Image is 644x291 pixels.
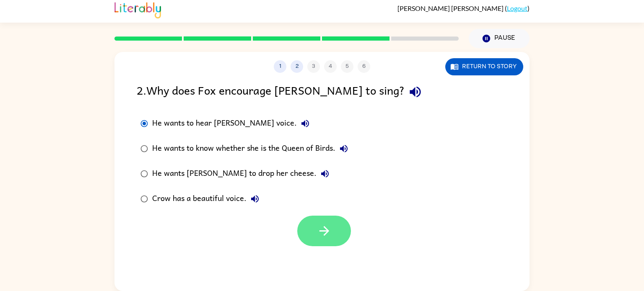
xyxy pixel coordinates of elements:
[445,58,523,75] button: Return to story
[274,60,286,73] button: 1
[152,115,314,132] div: He wants to hear [PERSON_NAME] voice.
[397,4,505,12] span: [PERSON_NAME] [PERSON_NAME]
[297,115,314,132] button: He wants to hear [PERSON_NAME] voice.
[137,81,507,103] div: 2 . Why does Fox encourage [PERSON_NAME] to sing?
[469,29,530,48] button: Pause
[152,165,333,182] div: He wants [PERSON_NAME] to drop her cheese.
[507,4,527,12] a: Logout
[291,60,303,73] button: 2
[152,140,352,157] div: He wants to know whether she is the Queen of Birds.
[247,191,263,207] button: Crow has a beautiful voice.
[335,140,352,157] button: He wants to know whether she is the Queen of Birds.
[317,165,333,182] button: He wants [PERSON_NAME] to drop her cheese.
[152,191,263,207] div: Crow has a beautiful voice.
[397,4,530,12] div: ( )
